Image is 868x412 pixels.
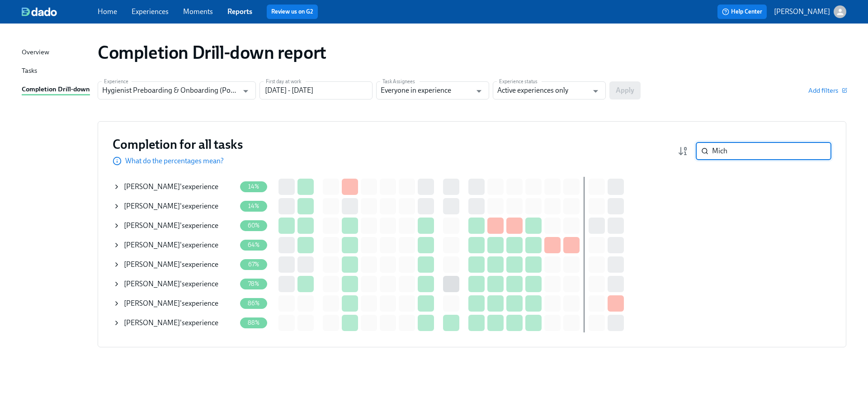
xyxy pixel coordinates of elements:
[808,86,846,95] button: Add filters
[22,66,90,77] a: Tasks
[22,66,37,77] div: Tasks
[582,275,586,292] div: First day at work • day 29
[582,256,586,273] div: First day at work • day 29
[239,84,253,98] button: Open
[98,7,117,16] a: Home
[242,242,265,248] span: 64%
[22,47,90,58] a: Overview
[582,217,586,234] div: First day at work • day 29
[124,182,218,192] div: 's experience
[124,299,180,308] span: [PERSON_NAME]
[582,295,586,312] div: First day at work • day 29
[712,142,831,160] input: Search by name
[125,156,224,166] p: What do the percentages mean?
[243,203,264,209] span: 14%
[124,298,218,308] div: 's experience
[98,42,326,63] h1: Completion Drill-down report
[271,7,313,16] a: Review us on G2
[124,318,218,328] div: 's experience
[124,318,180,327] span: [PERSON_NAME]
[124,260,218,270] div: 's experience
[22,84,90,95] div: Completion Drill-down
[113,256,236,274] div: [PERSON_NAME]'sexperience
[124,202,180,210] span: [PERSON_NAME]
[113,275,236,293] div: [PERSON_NAME]'sexperience
[227,7,252,16] a: Reports
[242,222,265,229] span: 60%
[113,236,236,254] div: [PERSON_NAME]'sexperience
[22,47,49,58] div: Overview
[113,136,243,152] h3: Completion for all tasks
[722,7,762,16] span: Help Center
[243,261,265,268] span: 67%
[243,183,264,190] span: 14%
[124,221,218,231] div: 's experience
[242,319,265,326] span: 88%
[183,7,213,16] a: Moments
[113,314,236,332] div: [PERSON_NAME]'sexperience
[113,217,236,235] div: [PERSON_NAME]'sexperience
[22,7,57,16] img: dado
[243,280,265,287] span: 78%
[242,300,265,307] span: 86%
[113,294,236,313] div: [PERSON_NAME]'sexperience
[124,279,180,288] span: [PERSON_NAME]
[113,178,236,196] div: [PERSON_NAME]'sexperience
[582,198,586,214] div: First day at work • day 29
[124,260,180,269] span: [PERSON_NAME]
[124,279,218,289] div: 's experience
[113,197,236,215] div: [PERSON_NAME]'sexperience
[22,7,98,16] a: dado
[582,178,586,195] div: First day at work • day 29
[124,240,218,250] div: 's experience
[582,314,586,331] div: First day at work • day 29
[124,182,180,191] span: [PERSON_NAME]
[774,7,830,17] p: [PERSON_NAME]
[132,7,169,16] a: Experiences
[124,201,218,211] div: 's experience
[22,84,90,95] a: Completion Drill-down
[589,84,603,98] button: Open
[124,241,180,249] span: [PERSON_NAME]
[124,221,180,230] span: [PERSON_NAME]
[678,146,689,156] svg: Completion rate (low to high)
[717,5,767,19] button: Help Center
[472,84,486,98] button: Open
[267,5,318,19] button: Review us on G2
[774,5,846,18] button: [PERSON_NAME]
[582,237,586,253] div: First day at work • day 29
